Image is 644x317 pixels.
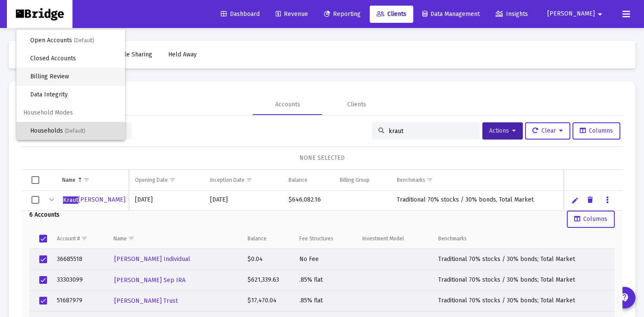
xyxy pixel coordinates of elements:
[16,104,125,122] span: Household Modes
[65,128,85,134] span: (Default)
[30,50,118,68] span: Closed Accounts
[30,31,118,50] span: Open Accounts
[30,68,118,86] span: Billing Review
[30,122,118,140] span: Households
[74,37,94,44] span: (Default)
[30,86,118,104] span: Data Integrity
